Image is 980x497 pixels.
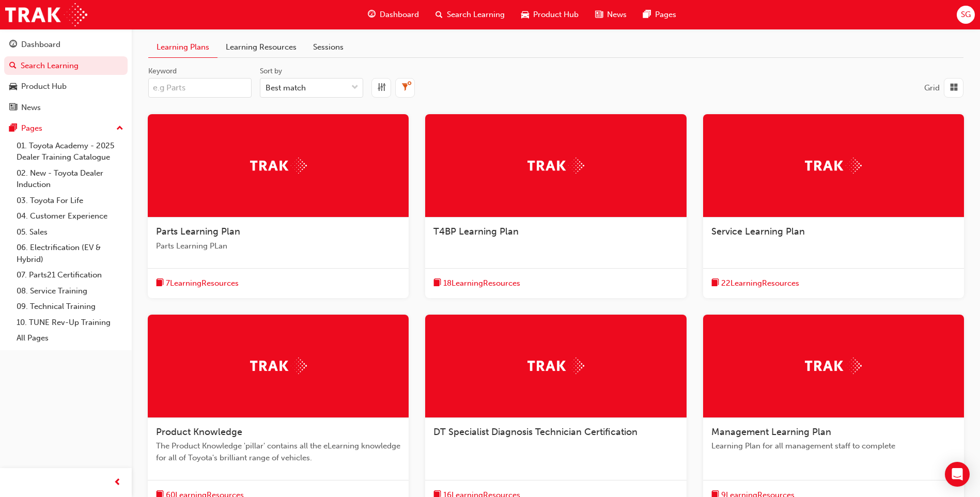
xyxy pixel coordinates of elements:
a: 04. Customer Experience [12,208,128,224]
button: Grid [924,78,963,98]
div: Sort by [260,66,282,76]
span: news-icon [9,103,17,113]
span: Parts Learning PLan [156,240,400,252]
a: 02. New - Toyota Dealer Induction [12,165,128,193]
span: guage-icon [368,8,376,21]
a: TrakParts Learning PlanParts Learning PLanbook-icon7LearningResources [148,114,409,298]
span: News [607,9,627,21]
span: book-icon [433,277,441,290]
button: DashboardSearch LearningProduct HubNews [4,33,128,119]
span: 22 Learning Resources [721,277,799,289]
img: Trak [805,158,862,174]
img: Trak [5,3,87,26]
span: T4BP Learning Plan [433,226,519,237]
img: Trak [527,158,584,174]
span: SG [961,9,971,21]
a: Dashboard [4,35,128,54]
span: The Product Knowledge 'pillar' contains all the eLearning knowledge for all of Toyota's brilliant... [156,440,400,463]
a: Product Hub [4,77,128,96]
a: pages-iconPages [635,4,685,25]
img: Trak [527,358,584,374]
div: Best match [266,82,306,94]
span: book-icon [156,277,164,290]
span: Parts Learning Plan [156,226,240,237]
span: prev-icon [114,476,121,489]
a: 07. Parts21 Certification [12,267,128,283]
div: Keyword [148,66,177,76]
a: Search Learning [4,56,128,75]
img: Trak [250,358,307,374]
span: 7 Learning Resources [166,277,239,289]
img: Trak [250,158,307,174]
button: SG [957,6,975,24]
a: 10. TUNE Rev-Up Training [12,315,128,331]
span: Product Hub [533,9,579,21]
span: Grid [924,83,940,92]
span: Dashboard [380,9,419,21]
a: Sessions [305,37,352,57]
span: filterX-icon [401,82,409,95]
span: 18 Learning Resources [443,277,520,289]
span: Product Knowledge [156,426,242,438]
img: Trak [805,358,862,374]
span: grid-icon [950,82,958,95]
a: search-iconSearch Learning [427,4,513,25]
span: search-icon [9,61,17,71]
a: Learning Resources [217,37,305,57]
span: Learning Plan for all management staff to complete [711,440,956,452]
a: 01. Toyota Academy - 2025 Dealer Training Catalogue [12,138,128,165]
a: 08. Service Training [12,283,128,299]
span: car-icon [9,82,17,91]
button: book-icon18LearningResources [433,277,520,290]
a: car-iconProduct Hub [513,4,587,25]
span: news-icon [595,8,603,21]
span: Management Learning Plan [711,426,831,438]
span: pages-icon [643,8,651,21]
button: book-icon7LearningResources [156,277,239,290]
span: DT Specialist Diagnosis Technician Certification [433,426,637,438]
span: equalizer-icon [378,82,385,95]
button: Pages [4,119,128,138]
span: Pages [655,9,676,21]
a: TrakT4BP Learning Planbook-icon18LearningResources [425,114,686,298]
span: search-icon [435,8,443,21]
button: book-icon22LearningResources [711,277,799,290]
div: News [21,102,41,114]
a: 09. Technical Training [12,299,128,315]
a: TrakService Learning Planbook-icon22LearningResources [703,114,964,298]
span: book-icon [711,277,719,290]
span: guage-icon [9,40,17,50]
a: guage-iconDashboard [360,4,427,25]
div: Pages [21,122,42,134]
a: All Pages [12,330,128,346]
a: news-iconNews [587,4,635,25]
a: 05. Sales [12,224,128,240]
span: Service Learning Plan [711,226,805,237]
a: 06. Electrification (EV & Hybrid) [12,240,128,267]
a: 03. Toyota For Life [12,193,128,209]
div: Product Hub [21,81,67,92]
span: car-icon [521,8,529,21]
div: Open Intercom Messenger [945,462,970,487]
span: up-icon [116,122,123,135]
div: Dashboard [21,39,60,51]
span: pages-icon [9,124,17,133]
span: Search Learning [447,9,505,21]
span: down-icon [351,81,359,95]
input: Keyword [148,78,252,98]
a: News [4,98,128,117]
a: Learning Plans [148,37,217,57]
